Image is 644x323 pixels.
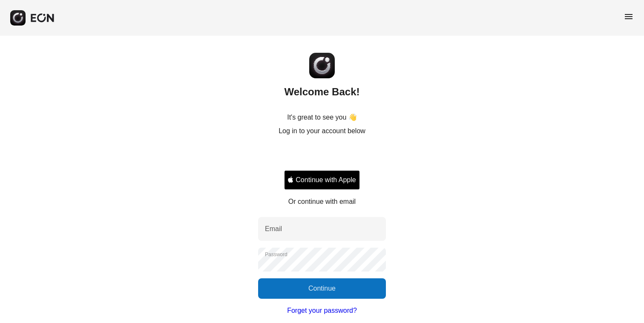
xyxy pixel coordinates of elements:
label: Password [265,251,287,258]
h2: Welcome Back! [285,85,360,99]
p: Log in to your account below [279,126,365,136]
span: menu [624,11,634,22]
a: Forget your password? [287,306,357,316]
label: Email [265,224,282,234]
p: It's great to see you 👋 [287,112,357,123]
p: Or continue with email [288,197,356,207]
button: Signin with apple ID [284,170,359,190]
button: Continue [258,278,386,299]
